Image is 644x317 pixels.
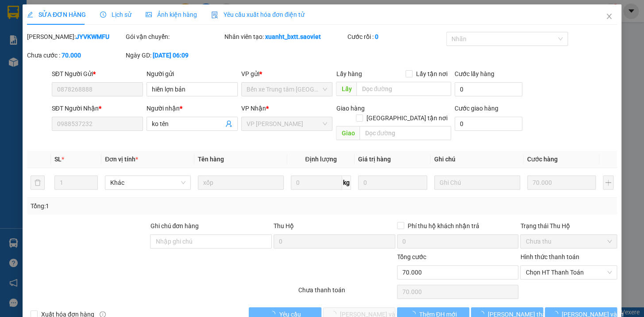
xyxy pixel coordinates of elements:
button: plus [603,176,613,190]
span: VP Nhận [241,105,266,112]
span: Giao hàng [336,105,364,112]
b: [DATE] 06:09 [153,52,189,59]
div: Người gửi [147,69,238,79]
span: Đơn vị tính [105,156,138,163]
input: Ghi chú đơn hàng [150,234,272,248]
span: picture [146,11,152,18]
span: SỬA ĐƠN HÀNG [27,11,86,18]
label: Cước lấy hàng [455,70,494,77]
div: Tổng: 1 [31,201,249,211]
input: Ghi Chú [434,176,520,190]
span: kg [342,176,351,190]
span: Lấy [336,82,356,96]
div: Chưa thanh toán [297,285,396,301]
span: Tổng cước [397,253,426,260]
label: Ghi chú đơn hàng [150,222,199,229]
span: Ảnh kiện hàng [146,11,197,18]
div: VP gửi [241,69,332,79]
img: icon [211,11,218,19]
span: Chưa thu [525,235,612,248]
input: Cước giao hàng [455,117,522,131]
div: Ngày GD: [126,50,223,60]
b: 70.000 [62,52,81,59]
button: Close [597,4,621,29]
input: 0 [527,176,596,190]
input: Cước lấy hàng [455,82,522,96]
span: Phí thu hộ khách nhận trả [404,221,483,231]
div: Nhân viên tạo: [224,32,346,42]
span: Khác [110,176,185,189]
div: [PERSON_NAME]: [27,32,124,42]
span: Giá trị hàng [358,156,391,163]
span: loading [552,311,562,317]
span: SL [54,156,62,163]
input: Dọc đường [356,82,451,96]
span: Giao [336,126,359,140]
span: edit [27,11,33,18]
button: delete [31,176,45,190]
div: SĐT Người Gửi [52,69,143,79]
label: Hình thức thanh toán [520,253,579,260]
span: Lịch sử [100,11,131,18]
th: Ghi chú [431,151,524,168]
b: 0 [375,33,378,40]
span: close [605,13,613,20]
span: user-add [225,120,232,127]
label: Cước giao hàng [455,105,498,112]
input: 0 [358,176,427,190]
div: Người nhận [147,103,238,113]
div: SĐT Người Nhận [52,103,143,113]
div: Gói vận chuyển: [126,32,223,42]
div: Trạng thái Thu Hộ [520,221,617,231]
span: [GEOGRAPHIC_DATA] tận nơi [363,113,451,123]
input: Dọc đường [359,126,451,140]
span: Cước hàng [527,156,558,163]
span: Chọn HT Thanh Toán [525,266,612,279]
span: clock-circle [100,11,106,18]
span: loading [478,311,488,317]
span: Yêu cầu xuất hóa đơn điện tử [211,11,305,18]
span: Bến xe Trung tâm Lào Cai [247,83,327,96]
b: xuanht_bxtt.saoviet [265,33,321,40]
span: Lấy tận nơi [413,69,451,79]
div: Cước rồi : [347,32,444,42]
span: loading [269,311,279,317]
span: loading [409,311,419,317]
span: Định lượng [305,156,336,163]
input: VD: Bàn, Ghế [198,176,284,190]
span: VP Gia Lâm [247,117,327,130]
span: Lấy hàng [336,70,362,77]
span: Tên hàng [198,156,224,163]
span: Thu Hộ [274,222,294,229]
div: Chưa cước : [27,50,124,60]
b: JYVKWMFU [76,33,109,40]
